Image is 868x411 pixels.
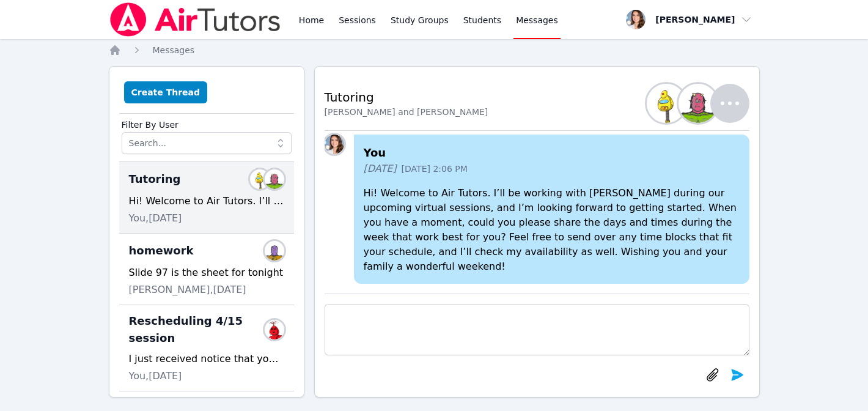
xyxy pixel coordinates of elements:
[265,241,284,261] img: Cassandra Wilson
[129,171,181,188] span: Tutoring
[654,84,749,123] button: Doreen ArghavanifardBahareh Farzadmehr
[325,106,488,118] div: [PERSON_NAME] and [PERSON_NAME]
[325,135,344,154] img: Tiffany Whyte
[109,44,760,56] nav: Breadcrumb
[109,2,282,37] img: Air Tutors
[119,305,294,391] div: Rescheduling 4/15 sessionJordan PinshawI just received notice that you won’t be able to attend [D...
[122,132,292,154] input: Search...
[129,369,182,383] span: You, [DATE]
[129,211,182,226] span: You, [DATE]
[129,194,284,209] div: Hi! Welcome to Air Tutors. I’ll be working with [PERSON_NAME] during our upcoming virtual session...
[265,169,284,189] img: Bahareh Farzadmehr
[129,242,194,259] span: homework
[325,89,488,106] h2: Tutoring
[129,352,284,366] div: I just received notice that you won’t be able to attend [DATE] session. No worries! I’m available...
[124,81,208,103] button: Create Thread
[153,45,195,55] span: Messages
[647,84,686,123] img: Doreen Arghavanifard
[402,163,468,175] span: [DATE] 2:06 PM
[364,186,740,274] p: Hi! Welcome to Air Tutors. I’ll be working with [PERSON_NAME] during our upcoming virtual session...
[153,44,195,56] a: Messages
[265,320,284,339] img: Jordan Pinshaw
[122,114,292,132] label: Filter By User
[119,234,294,305] div: homeworkCassandra WilsonSlide 97 is the sheet for tonight[PERSON_NAME],[DATE]
[129,265,284,280] div: Slide 97 is the sheet for tonight
[250,169,270,189] img: Doreen Arghavanifard
[364,161,397,176] span: [DATE]
[129,283,246,297] span: [PERSON_NAME], [DATE]
[119,162,294,234] div: TutoringDoreen ArghavanifardBahareh FarzadmehrHi! Welcome to Air Tutors. I’ll be working with [PE...
[364,144,740,161] h4: You
[129,313,270,347] span: Rescheduling 4/15 session
[516,14,558,26] span: Messages
[679,84,718,123] img: Bahareh Farzadmehr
